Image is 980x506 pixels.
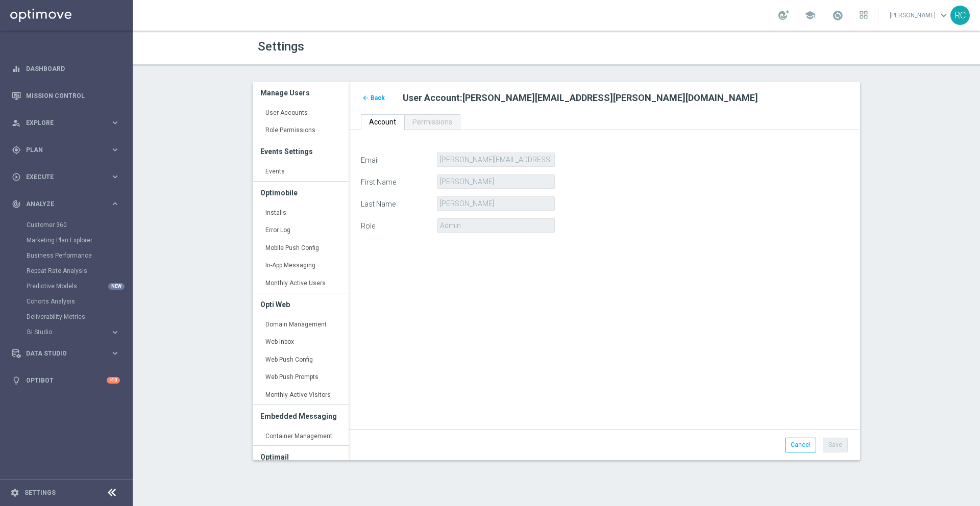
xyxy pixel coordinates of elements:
span: Execute [26,174,110,180]
i: lightbulb [12,376,21,385]
span: Data Studio [26,350,110,357]
div: Predictive Models [27,279,132,294]
i: keyboard_arrow_right [110,172,120,182]
div: track_changes Analyze keyboard_arrow_right [11,200,120,208]
label: Last Name [353,196,437,209]
a: Dashboard [26,55,120,82]
i: arrow_back [362,94,369,102]
h3: Opti Web [260,293,341,316]
i: keyboard_arrow_right [110,348,120,358]
i: settings [10,488,19,497]
div: Dashboard [12,55,120,82]
button: Save [823,438,848,452]
h3: Events Settings [260,140,341,163]
a: Cohorts Analysis [27,297,106,306]
h3: Optimobile [260,182,341,204]
button: person_search Explore keyboard_arrow_right [11,119,120,127]
div: NEW [108,283,125,290]
a: Web Inbox [253,333,349,351]
i: keyboard_arrow_right [110,145,120,155]
div: +10 [107,377,120,384]
button: play_circle_outline Execute keyboard_arrow_right [11,173,120,181]
h1: Settings [258,39,549,54]
button: gps_fixed Plan keyboard_arrow_right [11,146,120,154]
div: Deliverability Metrics [27,309,132,324]
a: arrow_back Back [361,92,386,104]
h3: Manage Users [260,82,341,104]
div: Marketing Plan Explorer [27,233,132,248]
a: Role Permissions [253,121,349,140]
span: User Account [403,92,460,103]
i: person_search [12,118,21,128]
span: school [804,10,816,21]
span: Permissions [412,118,452,126]
a: Web Push Prompts [253,368,349,387]
a: Domain Management [253,316,349,334]
span: [PERSON_NAME][EMAIL_ADDRESS][PERSON_NAME][DOMAIN_NAME] [462,92,758,103]
a: Mission Control [26,82,120,109]
div: BI Studio [27,329,110,335]
div: Explore [12,118,110,128]
a: Error Log [253,221,349,240]
a: Business Performance [27,251,106,260]
span: Account [369,118,396,126]
label: First Name [353,174,437,187]
i: gps_fixed [12,145,21,155]
button: Mission Control [11,92,120,100]
div: Optibot [12,367,120,394]
div: Repeat Rate Analysis [27,263,132,279]
a: Cancel [785,438,816,452]
button: lightbulb Optibot +10 [11,376,120,385]
button: BI Studio keyboard_arrow_right [27,328,120,336]
i: keyboard_arrow_right [110,118,120,128]
h3: Embedded Messaging [260,405,341,427]
div: BI Studio [27,324,132,340]
div: Analyze [12,199,110,209]
div: Mission Control [12,82,120,109]
div: Business Performance [27,248,132,263]
i: track_changes [12,199,21,209]
a: Permissions [404,114,460,130]
a: Marketing Plan Explorer [27,236,106,244]
a: Monthly Active Visitors [253,386,349,404]
a: Repeat Rate Analysis [27,267,106,275]
span: Plan [26,147,110,153]
i: equalizer [12,64,21,73]
h3: Optimail [260,446,341,468]
h2: : [403,92,848,104]
div: Data Studio [12,349,110,358]
i: play_circle_outline [12,172,21,182]
a: Container Management [253,427,349,446]
span: Explore [26,120,110,126]
i: keyboard_arrow_right [110,327,120,337]
a: Account [361,114,404,130]
a: Events [253,163,349,181]
a: User Accounts [253,104,349,122]
a: Web Push Config [253,351,349,369]
a: Installs [253,204,349,222]
div: Cohorts Analysis [27,294,132,309]
label: Email [353,153,437,165]
button: Data Studio keyboard_arrow_right [11,349,120,358]
div: Execute [12,172,110,182]
a: Predictive Models [27,282,106,290]
button: equalizer Dashboard [11,65,120,73]
a: Customer 360 [27,221,106,229]
span: Back [371,94,385,102]
div: RC [950,6,970,25]
span: BI Studio [27,329,100,335]
a: Monthly Active Users [253,274,349,293]
a: Settings [24,490,56,496]
a: In-App Messaging [253,257,349,275]
a: Deliverability Metrics [27,313,106,321]
span: Analyze [26,201,110,207]
a: [PERSON_NAME]keyboard_arrow_down [889,8,950,23]
a: Mobile Push Config [253,239,349,258]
